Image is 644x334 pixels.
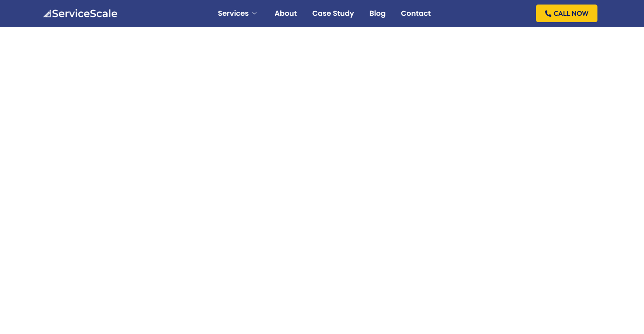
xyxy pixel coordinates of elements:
[42,9,118,18] img: ServiceScale logo representing business automation for tradies
[369,10,385,17] a: Blog
[275,10,297,17] a: About
[554,10,588,17] span: CALL NOW
[312,10,354,17] a: Case Study
[218,10,259,17] a: Services
[42,9,118,17] a: ServiceScale logo representing business automation for tradies
[536,5,597,22] a: CALL NOW
[401,10,431,17] a: Contact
